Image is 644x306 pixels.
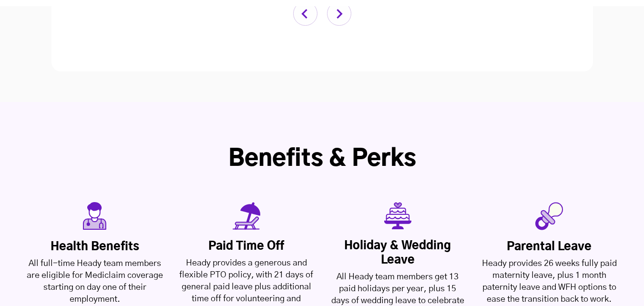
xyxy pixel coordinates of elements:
[535,202,563,230] img: Property 1=ParentalLeave_v2
[384,202,411,229] img: Property 1=Wedding_v2
[26,258,164,306] div: All full-time Heady team members are eligible for Mediclaim coverage starting on day one of their...
[26,240,164,254] div: Health Benefits
[329,239,467,267] div: Holiday & Wedding Leave
[480,258,618,306] div: Heady provides 26 weeks fully paid maternity leave, plus 1 month paternity leave and WFH options ...
[327,1,351,26] img: rightArrow
[293,1,317,26] img: leftArrow
[480,240,618,254] div: Parental Leave
[233,202,260,230] img: Property 1=Holidays_v2
[83,202,107,230] img: Property 1=Health_v2
[178,239,315,254] div: Paid Time off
